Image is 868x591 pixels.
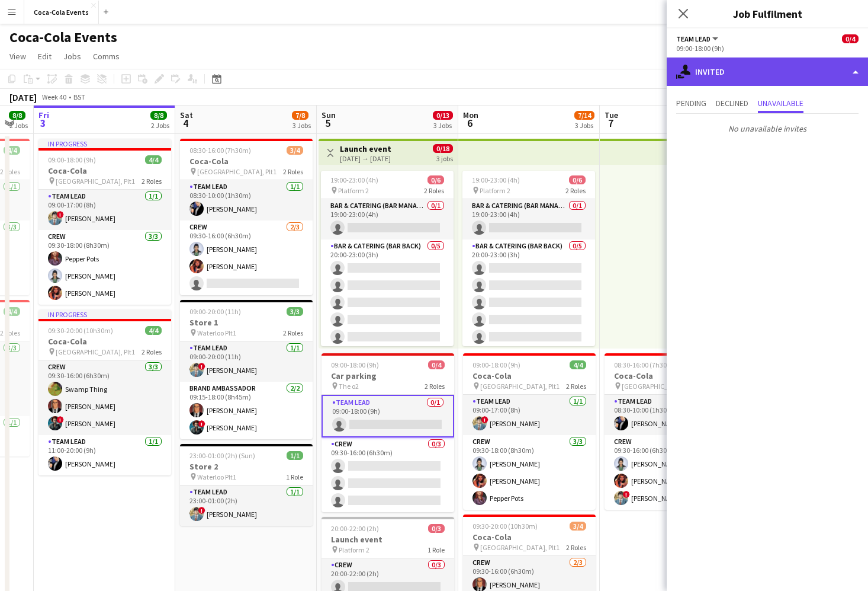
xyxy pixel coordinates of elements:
app-card-role: Team Lead1/109:00-20:00 (11h)![PERSON_NAME] [180,341,313,382]
div: 2 Jobs [151,121,169,130]
span: Declined [716,99,748,107]
div: 09:00-18:00 (9h) [676,44,859,53]
span: Waterloo Plt1 [197,328,236,337]
span: 0/4 [428,360,445,369]
span: 8/8 [150,111,167,120]
span: 1/1 [287,451,303,460]
span: 2 Roles [283,328,303,337]
app-card-role: Team Lead1/108:30-10:00 (1h30m)[PERSON_NAME] [180,180,313,221]
app-card-role: Bar & Catering (Bar Manager)0/119:00-23:00 (4h) [462,199,595,239]
span: 0/6 [427,175,444,184]
span: Jobs [63,51,81,62]
span: 2 Roles [142,347,162,356]
span: Platform 2 [339,545,369,554]
app-card-role: Team Lead0/109:00-18:00 (9h) [322,395,454,437]
h3: Launch event [340,143,391,154]
span: 3 [37,116,49,130]
span: 09:30-20:00 (10h30m) [48,326,113,335]
span: 7/14 [574,111,594,120]
app-job-card: In progress09:00-18:00 (9h)4/4Coca-Cola [GEOGRAPHIC_DATA], Plt12 RolesTeam Lead1/109:00-17:00 (8h... [38,139,171,305]
app-card-role: Crew2/309:30-16:00 (6h30m)[PERSON_NAME][PERSON_NAME] [180,221,313,295]
span: Team Lead [676,34,711,43]
span: [GEOGRAPHIC_DATA], Plt1 [480,382,560,391]
app-job-card: 08:30-16:00 (7h30m)3/4Coca-Cola [GEOGRAPHIC_DATA], Plt12 RolesTeam Lead1/108:30-10:00 (1h30m)[PER... [180,139,313,295]
span: 09:00-18:00 (9h) [472,360,520,369]
span: 0/6 [569,175,586,184]
span: [GEOGRAPHIC_DATA], Plt1 [622,382,701,391]
app-job-card: 23:00-01:00 (2h) (Sun)1/1Store 2 Waterloo Plt11 RoleTeam Lead1/123:00-01:00 (2h)![PERSON_NAME] [180,444,313,526]
span: 08:30-16:00 (7h30m) [189,146,251,155]
app-card-role: Bar & Catering (Bar Back)0/520:00-23:00 (3h) [321,239,454,349]
span: 4/4 [145,155,162,164]
span: 5 [320,116,336,130]
span: 0/13 [433,111,453,120]
h3: Job Fulfilment [667,6,868,21]
a: View [5,49,31,64]
span: 2 Roles [424,186,444,195]
span: 7/8 [292,111,308,120]
div: 3 Jobs [433,121,452,130]
app-card-role: Team Lead1/123:00-01:00 (2h)![PERSON_NAME] [180,485,313,526]
span: [GEOGRAPHIC_DATA], Plt1 [56,347,135,356]
div: 09:00-20:00 (11h)3/3Store 1 Waterloo Plt12 RolesTeam Lead1/109:00-20:00 (11h)![PERSON_NAME]Brand ... [180,300,313,439]
span: 3/4 [287,146,303,155]
div: 3 jobs [436,153,453,163]
h3: Coca-Cola [38,165,171,176]
span: 8/8 [9,111,25,120]
app-job-card: In progress09:30-20:00 (10h30m)4/4Coca-Cola [GEOGRAPHIC_DATA], Plt12 RolesCrew3/309:30-16:00 (6h3... [38,309,171,475]
span: ! [57,416,64,423]
span: 4/4 [4,146,20,155]
a: Edit [33,49,56,64]
span: Sun [322,110,336,120]
button: Team Lead [676,34,720,43]
app-card-role: Crew3/309:30-18:00 (8h30m)Pepper Pots[PERSON_NAME][PERSON_NAME] [38,230,171,305]
app-card-role: Crew3/309:30-18:00 (8h30m)[PERSON_NAME][PERSON_NAME]Pepper Pots [463,435,596,510]
div: BST [73,92,85,101]
p: No unavailable invites [667,119,868,139]
app-card-role: Crew0/309:30-16:00 (6h30m) [322,437,454,512]
span: 19:00-23:00 (4h) [472,175,520,184]
span: Mon [463,110,478,120]
span: ! [623,491,630,498]
app-job-card: 19:00-23:00 (4h)0/6 Platform 22 RolesBar & Catering (Bar Manager)0/119:00-23:00 (4h) Bar & Cateri... [462,171,595,346]
div: 3 Jobs [292,121,311,130]
span: [GEOGRAPHIC_DATA], Plt1 [56,177,135,186]
span: 19:00-23:00 (4h) [330,175,378,184]
h3: Coca-Cola [463,370,596,381]
h3: Coca-Cola [605,370,737,381]
app-card-role: Crew3/309:30-16:00 (6h30m)[PERSON_NAME][PERSON_NAME]![PERSON_NAME] [605,435,737,510]
span: Fri [38,110,49,120]
h3: Store 1 [180,317,313,328]
span: 08:30-16:00 (7h30m) [614,360,676,369]
h3: Coca-Cola [463,532,596,542]
app-job-card: 09:00-18:00 (9h)0/4Car parking The o22 RolesTeam Lead0/109:00-18:00 (9h) Crew0/309:30-16:00 (6h30m) [322,353,454,512]
span: 0/18 [433,144,453,153]
div: [DATE] [9,91,37,103]
app-job-card: 08:30-16:00 (7h30m)4/4Coca-Cola [GEOGRAPHIC_DATA], Plt12 RolesTeam Lead1/108:30-10:00 (1h30m)[PER... [605,353,737,510]
a: Comms [88,49,124,64]
app-card-role: Brand Ambassador2/209:15-18:00 (8h45m)[PERSON_NAME]![PERSON_NAME] [180,382,313,439]
span: Unavailable [758,99,803,107]
h3: Coca-Cola [180,156,313,167]
span: Edit [38,51,52,62]
span: 2 Roles [565,186,586,195]
div: 09:00-18:00 (9h)4/4Coca-Cola [GEOGRAPHIC_DATA], Plt12 RolesTeam Lead1/109:00-17:00 (8h)![PERSON_N... [463,353,596,510]
span: [GEOGRAPHIC_DATA], Plt1 [197,167,277,176]
span: Platform 2 [338,186,369,195]
span: 2 Roles [425,382,445,391]
span: 09:30-20:00 (10h30m) [472,522,538,531]
app-card-role: Team Lead1/108:30-10:00 (1h30m)[PERSON_NAME] [605,395,737,435]
span: 20:00-22:00 (2h) [331,524,379,533]
span: Week 40 [39,92,69,101]
span: Comms [93,51,120,62]
span: Pending [676,99,706,107]
span: ! [198,363,205,370]
span: [GEOGRAPHIC_DATA], Plt1 [480,543,560,552]
span: ! [198,420,205,427]
button: Coca-Cola Events [24,1,99,24]
span: 23:00-01:00 (2h) (Sun) [189,451,255,460]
